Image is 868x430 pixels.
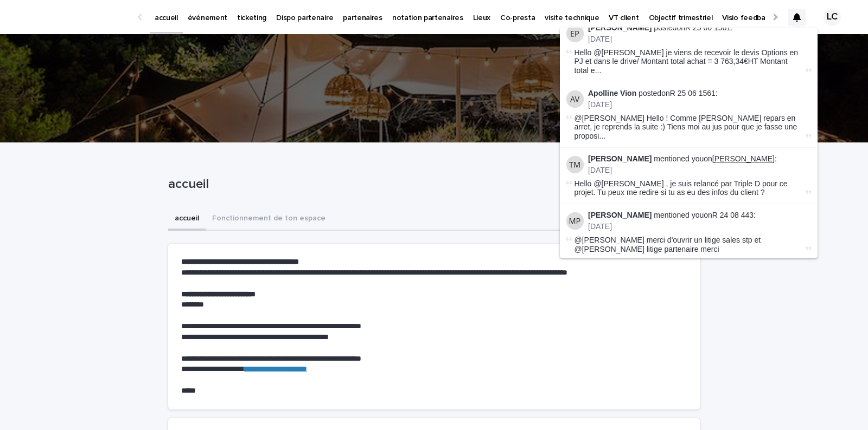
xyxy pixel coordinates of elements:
[588,154,811,164] p: mentioned you on :
[712,211,754,219] a: R 24 08 443
[670,89,716,97] a: R 25 06 1561
[588,89,636,97] strong: Apolline Vion
[588,100,811,109] p: [DATE]
[824,9,841,26] div: LC
[588,211,652,219] strong: [PERSON_NAME]
[588,23,811,32] p: posted on :
[168,208,206,231] button: accueil
[22,6,127,28] img: Ls34BcGeRexTGTNfXpUC
[588,211,811,220] p: mentioned you on :
[588,166,811,175] p: [DATE]
[575,48,803,75] span: Hello @[PERSON_NAME] je viens de recevoir le devis Options en PJ et dans le drive/ Montant total ...
[685,23,731,32] a: R 25 06 1561
[588,35,811,44] p: [DATE]
[588,222,811,231] p: [DATE]
[575,236,761,253] span: @[PERSON_NAME] merci d'ouvrir un litige sales stp et @[PERSON_NAME] litige partenaire merci
[712,154,775,163] a: [PERSON_NAME]
[575,179,788,197] span: Hello @[PERSON_NAME] , je suis relancé par Triple D pour ce projet. Tu peux me redire si tu as eu...
[168,177,695,192] p: accueil
[206,208,332,231] button: Fonctionnement de ton espace
[566,90,584,108] img: Apolline Vion
[588,23,652,32] strong: [PERSON_NAME]
[566,156,584,173] img: Theo Maillet
[566,25,584,42] img: Estelle Prochasson
[575,114,803,141] span: @[PERSON_NAME] Hello ! Comme [PERSON_NAME] repars en arret, je reprends la suite :) Tiens moi au ...
[588,154,652,163] strong: [PERSON_NAME]
[566,212,584,230] img: Maureen Pilaud
[588,89,811,98] p: posted on :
